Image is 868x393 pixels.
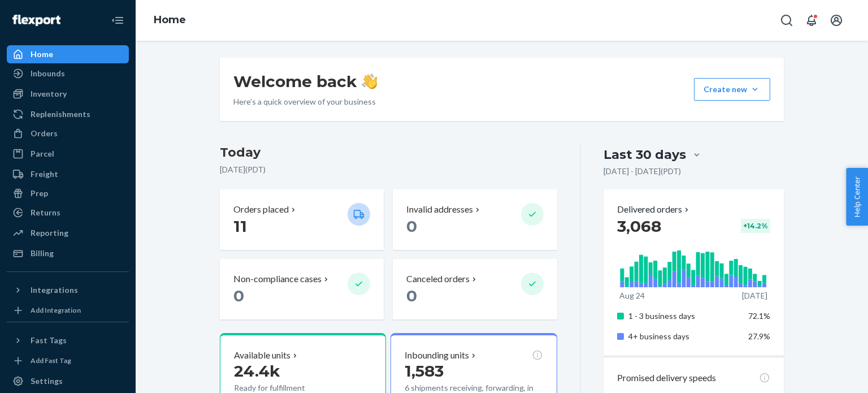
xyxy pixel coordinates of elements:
[7,304,129,317] a: Add Integration
[7,184,129,202] a: Prep
[220,144,557,162] h3: Today
[31,148,54,159] div: Parcel
[31,188,48,199] div: Prep
[7,105,129,123] a: Replenishments
[846,168,868,226] button: Help Center
[748,311,770,321] span: 72.1%
[31,49,53,60] div: Home
[393,259,557,319] button: Canceled orders 0
[406,203,473,216] p: Invalid addresses
[31,284,78,296] div: Integrations
[7,64,129,83] a: Inbounds
[825,9,848,32] button: Open account menu
[7,124,129,142] a: Orders
[405,349,469,362] p: Inbounding units
[405,361,444,381] span: 1,583
[7,372,129,390] a: Settings
[31,335,67,346] div: Fast Tags
[145,4,195,37] ol: breadcrumbs
[233,273,322,286] p: Non-compliance cases
[604,166,681,177] p: [DATE] - [DATE] ( PDT )
[406,286,417,305] span: 0
[604,146,686,163] div: Last 30 days
[406,217,417,236] span: 0
[694,78,770,101] button: Create new
[617,217,661,236] span: 3,068
[233,71,377,92] h1: Welcome back
[220,189,384,250] button: Orders placed 11
[220,259,384,319] button: Non-compliance cases 0
[7,281,129,299] button: Integrations
[7,204,129,222] a: Returns
[154,14,186,26] a: Home
[748,331,770,341] span: 27.9%
[741,219,770,233] div: + 14.2 %
[234,361,280,381] span: 24.4k
[617,203,691,216] button: Delivered orders
[233,217,247,236] span: 11
[7,145,129,163] a: Parcel
[31,88,67,100] div: Inventory
[617,372,716,385] p: Promised delivery speeds
[362,74,377,89] img: hand-wave emoji
[31,128,58,139] div: Orders
[7,45,129,63] a: Home
[233,203,289,216] p: Orders placed
[31,248,54,259] div: Billing
[233,286,244,305] span: 0
[31,356,71,365] div: Add Fast Tag
[628,331,740,342] p: 4+ business days
[7,331,129,349] button: Fast Tags
[628,310,740,322] p: 1 - 3 business days
[7,224,129,242] a: Reporting
[7,165,129,183] a: Freight
[31,68,65,79] div: Inbounds
[406,273,470,286] p: Canceled orders
[234,349,290,362] p: Available units
[742,290,767,301] p: [DATE]
[800,9,823,32] button: Open notifications
[7,85,129,103] a: Inventory
[7,244,129,262] a: Billing
[106,9,129,32] button: Close Navigation
[31,207,60,218] div: Returns
[31,169,58,180] div: Freight
[12,15,60,26] img: Flexport logo
[31,305,81,315] div: Add Integration
[31,227,68,239] div: Reporting
[393,189,557,250] button: Invalid addresses 0
[619,290,645,301] p: Aug 24
[31,109,90,120] div: Replenishments
[31,375,63,387] div: Settings
[220,164,557,175] p: [DATE] ( PDT )
[233,96,377,107] p: Here’s a quick overview of your business
[7,354,129,368] a: Add Fast Tag
[797,359,857,387] iframe: Opens a widget where you can chat to one of our agents
[775,9,798,32] button: Open Search Box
